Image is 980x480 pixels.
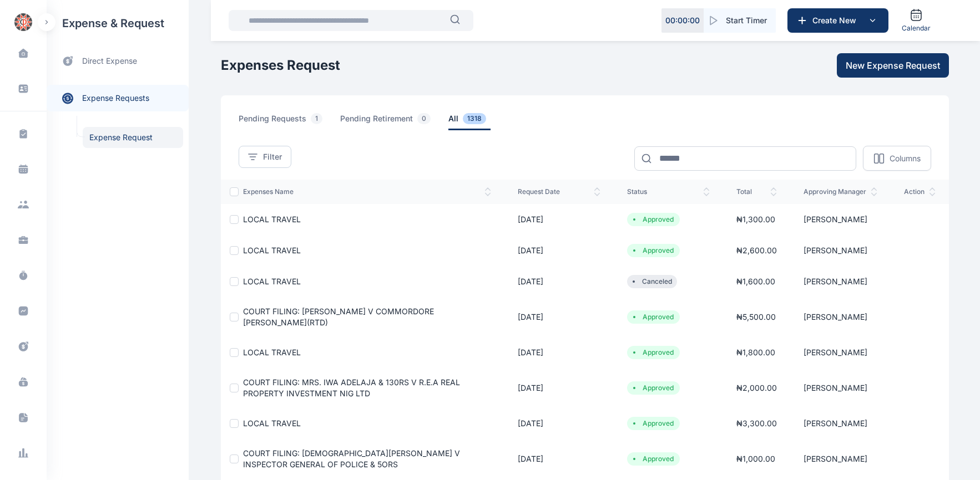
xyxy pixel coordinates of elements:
[632,455,675,463] li: Approved
[837,53,949,78] button: New Expense Request
[448,113,504,130] a: all1318
[736,187,777,196] span: total
[890,153,921,164] p: Columns
[736,348,775,357] span: ₦ 1,800.00
[239,146,291,168] button: Filter
[504,297,614,337] td: [DATE]
[904,187,936,196] span: action
[47,47,189,76] a: direct expense
[340,113,448,130] a: pending retirement0
[790,408,891,439] td: [PERSON_NAME]
[632,384,675,392] li: Approved
[83,127,183,148] a: Expense Request
[504,266,614,297] td: [DATE]
[504,204,614,235] td: [DATE]
[790,266,891,297] td: [PERSON_NAME]
[239,113,327,130] span: pending requests
[243,348,301,357] a: LOCAL TRAVEL
[808,15,866,26] span: Create New
[82,55,137,67] span: direct expense
[311,113,322,124] span: 1
[632,348,675,357] li: Approved
[504,337,614,368] td: [DATE]
[243,418,301,428] a: LOCAL TRAVEL
[632,215,675,224] li: Approved
[340,113,435,130] span: pending retirement
[243,307,434,327] a: COURT FILING: [PERSON_NAME] V COMMORDORE [PERSON_NAME](RTD)
[863,146,931,171] button: Columns
[632,246,675,255] li: Approved
[243,246,301,255] a: LOCAL TRAVEL
[504,408,614,439] td: [DATE]
[846,59,940,72] span: New Expense Request
[518,187,600,196] span: request date
[804,187,877,196] span: approving manager
[736,383,777,392] span: ₦ 2,000.00
[902,24,931,33] span: Calendar
[790,368,891,408] td: [PERSON_NAME]
[790,337,891,368] td: [PERSON_NAME]
[263,151,282,162] span: Filter
[47,76,189,111] div: expense requests
[790,204,891,235] td: [PERSON_NAME]
[736,418,777,428] span: ₦ 3,300.00
[463,113,486,124] span: 1318
[790,439,891,479] td: [PERSON_NAME]
[736,454,775,463] span: ₦ 1,000.00
[704,8,776,33] button: Start Timer
[243,215,301,224] a: LOCAL TRAVEL
[239,113,340,130] a: pending requests1
[47,85,189,111] a: expense requests
[504,235,614,266] td: [DATE]
[243,377,460,398] a: COURT FILING: MRS. IWA ADELAJA & 130RS V R.E.A REAL PROPERTY INVESTMENT NIG LTD
[504,368,614,408] td: [DATE]
[243,448,460,469] a: COURT FILING: [DEMOGRAPHIC_DATA][PERSON_NAME] V INSPECTOR GENERAL OF POLICE & 5ORS
[787,8,888,33] button: Create New
[632,419,675,428] li: Approved
[790,235,891,266] td: [PERSON_NAME]
[243,187,491,196] span: expenses Name
[417,113,431,124] span: 0
[448,113,491,130] span: all
[736,215,775,224] span: ₦ 1,300.00
[736,312,776,321] span: ₦ 5,500.00
[790,297,891,337] td: [PERSON_NAME]
[504,439,614,479] td: [DATE]
[632,313,675,321] li: Approved
[627,187,710,196] span: status
[897,4,935,37] a: Calendar
[243,277,301,286] a: LOCAL TRAVEL
[665,15,700,26] p: 00 : 00 : 00
[736,246,777,255] span: ₦ 2,600.00
[726,15,767,26] span: Start Timer
[632,277,673,286] li: Canceled
[736,277,775,286] span: ₦ 1,600.00
[221,57,340,74] h1: Expenses Request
